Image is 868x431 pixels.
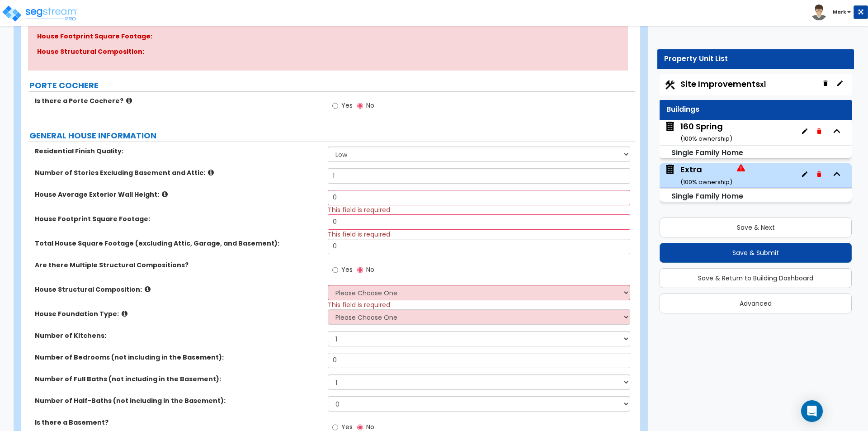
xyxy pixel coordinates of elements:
div: 160 Spring [680,121,732,144]
b: Mark [833,9,846,15]
div: Open Intercom Messenger [801,400,823,422]
label: House Average Exterior Wall Height: [35,190,321,199]
i: click for more info! [126,97,132,104]
label: GENERAL HOUSE INFORMATION [29,130,635,142]
button: Save & Submit [660,243,852,263]
img: building.svg [664,164,676,175]
input: No [357,101,363,111]
i: click for more info! [162,191,168,198]
img: logo_pro_r.png [1,5,78,23]
button: Save & Return to Building Dashboard [660,268,852,288]
small: ( 100 % ownership) [680,178,732,186]
label: Are there Multiple Structural Compositions? [35,260,321,270]
span: Yes [341,101,353,110]
label: Number of Stories Excluding Basement and Attic: [35,168,321,177]
label: Number of Kitchens: [35,331,321,340]
i: click for more info! [145,286,151,293]
p: House Structural Composition: [37,47,619,57]
p: House Footprint Square Footage: [37,31,619,42]
div: Extra [680,164,732,187]
span: This field is required [328,300,390,309]
span: Yes [341,265,353,274]
i: click for more info! [122,310,127,317]
span: No [366,265,374,274]
span: Site Improvements [680,78,766,90]
span: This field is required [328,205,390,214]
label: PORTE COCHERE [29,80,635,91]
i: click for more info! [208,169,214,176]
label: Number of Full Baths (not including in the Basement): [35,374,321,384]
label: Number of Half-Baths (not including in the Basement): [35,396,321,405]
small: Single Family Home [671,147,743,158]
small: ( 100 % ownership) [680,134,732,143]
label: Is there a Porte Cochere? [35,96,321,105]
span: No [366,101,374,110]
img: avatar.png [811,5,827,20]
label: House Structural Composition: [35,285,321,294]
img: building.svg [664,121,676,133]
label: Residential Finish Quality: [35,147,321,156]
small: x1 [760,80,766,89]
label: House Foundation Type: [35,309,321,318]
button: Save & Next [660,218,852,237]
div: Buildings [666,104,845,115]
input: No [357,265,363,275]
input: Yes [332,101,338,111]
button: Advanced [660,294,852,313]
label: Total House Square Footage (excluding Attic, Garage, and Basement): [35,239,321,248]
span: This field is required [328,230,390,239]
small: Single Family Home [671,191,743,201]
label: Is there a Basement? [35,418,321,427]
span: 160 Spring [664,121,732,144]
input: Yes [332,265,338,275]
label: House Footprint Square Footage: [35,214,321,223]
label: Number of Bedrooms (not including in the Basement): [35,353,321,362]
span: Extra [664,164,745,187]
div: Property Unit List [664,54,847,64]
img: Construction.png [664,79,676,91]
